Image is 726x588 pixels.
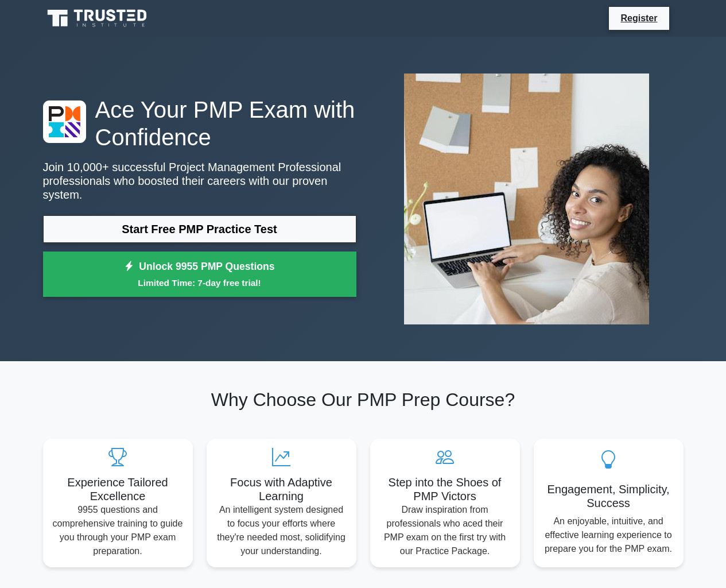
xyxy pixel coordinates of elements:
[216,503,347,558] p: An intelligent system designed to focus your efforts where they're needed most, solidifying your ...
[43,160,356,202] p: Join 10,000+ successful Project Management Professional professionals who boosted their careers w...
[52,475,184,503] h5: Experience Tailored Excellence
[43,215,356,243] a: Start Free PMP Practice Test
[379,475,511,503] h5: Step into the Shoes of PMP Victors
[614,11,664,25] a: Register
[216,475,347,503] h5: Focus with Adaptive Learning
[43,252,356,297] a: Unlock 9955 PMP QuestionsLimited Time: 7-day free trial!
[57,276,342,289] small: Limited Time: 7-day free trial!
[43,389,684,411] h2: Why Choose Our PMP Prep Course?
[52,503,184,558] p: 9955 questions and comprehensive training to guide you through your PMP exam preparation.
[43,96,356,151] h1: Ace Your PMP Exam with Confidence
[379,503,511,558] p: Draw inspiration from professionals who aced their PMP exam on the first try with our Practice Pa...
[543,514,674,556] p: An enjoyable, intuitive, and effective learning experience to prepare you for the PMP exam.
[543,482,674,510] h5: Engagement, Simplicity, Success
